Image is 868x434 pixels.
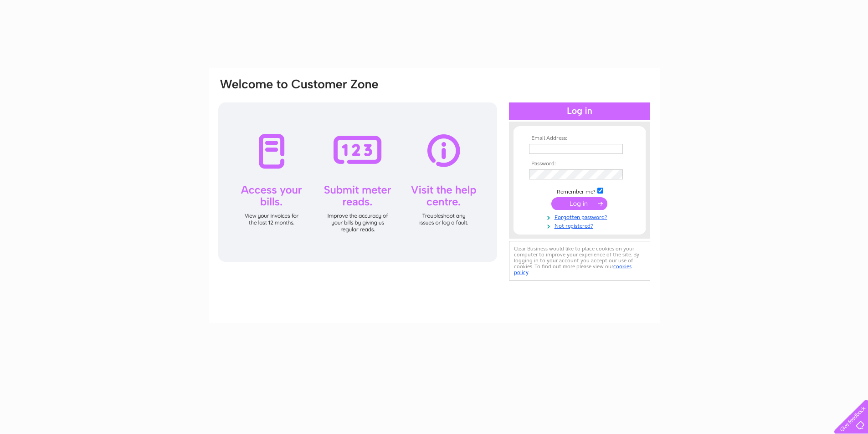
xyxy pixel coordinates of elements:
[509,241,650,281] div: Clear Business would like to place cookies on your computer to improve your experience of the sit...
[527,161,632,167] th: Password:
[529,212,632,221] a: Forgotten password?
[527,135,632,142] th: Email Address:
[551,197,607,210] input: Submit
[529,221,632,230] a: Not registered?
[514,263,632,276] a: cookies policy
[527,186,632,195] td: Remember me?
